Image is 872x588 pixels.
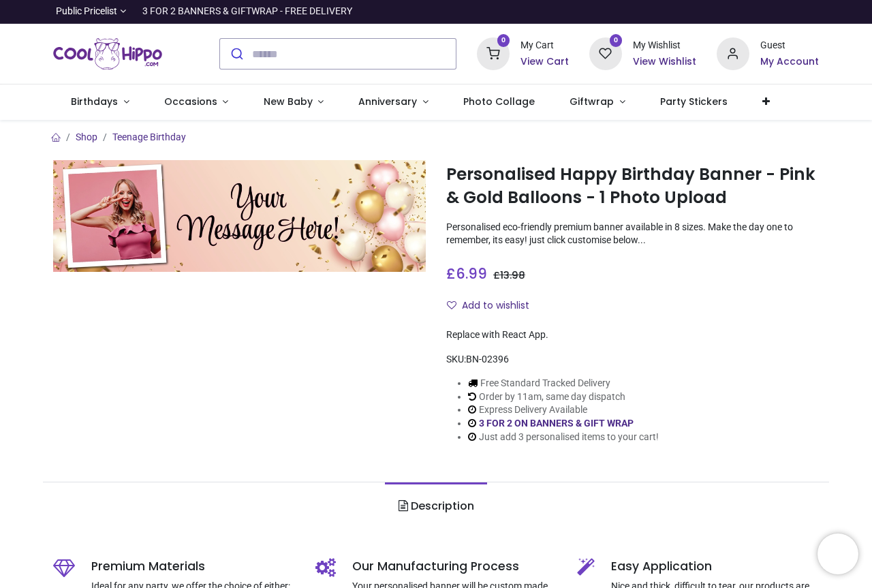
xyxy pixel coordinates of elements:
[447,300,456,310] i: Add to wishlist
[552,84,643,120] a: Giftwrap
[479,418,634,429] a: 3 FOR 2 ON BANNERS & GIFT WRAP
[468,403,659,417] li: Express Delivery Available
[341,84,446,120] a: Anniversary
[53,35,162,73] img: Cool Hippo
[358,95,417,108] span: Anniversary
[468,377,659,390] li: Free Standard Tracked Delivery
[493,268,525,282] span: £
[468,431,659,444] li: Just add 3 personalised items to your cart!
[71,95,118,108] span: Birthdays
[466,354,509,365] span: BN-02396
[164,95,217,108] span: Occasions
[660,95,728,108] span: Party Stickers
[500,268,525,282] span: 13.98
[446,221,819,247] p: Personalised eco-friendly premium banner available in 8 sizes. Make the day one to remember, its ...
[633,39,696,52] div: My Wishlist
[385,482,486,530] a: Description
[610,34,623,47] sup: 0
[53,84,146,120] a: Birthdays
[633,55,696,69] a: View Wishlist
[112,131,186,142] a: Teenage Birthday
[264,95,313,108] span: New Baby
[520,39,569,52] div: My Cart
[760,39,819,52] div: Guest
[146,84,246,120] a: Occasions
[352,558,557,575] h5: Our Manufacturing Process
[446,264,487,283] span: £
[76,131,97,142] a: Shop
[246,84,341,120] a: New Baby
[497,34,510,47] sup: 0
[570,95,614,108] span: Giftwrap
[446,328,819,342] div: Replace with React App.
[611,558,818,575] h5: Easy Application
[477,48,510,59] a: 0
[817,533,858,574] iframe: Brevo live chat
[142,5,352,18] div: 3 FOR 2 BANNERS & GIFTWRAP - FREE DELIVERY
[53,35,162,73] a: Logo of Cool Hippo
[53,5,126,18] a: Public Pricelist
[520,55,569,69] a: View Cart
[468,390,659,404] li: Order by 11am, same day dispatch
[446,294,541,318] button: Add to wishlistAdd to wishlist
[446,163,819,210] h1: Personalised Happy Birthday Banner - Pink & Gold Balloons - 1 Photo Upload
[533,5,819,18] iframe: Customer reviews powered by Trustpilot
[456,264,487,283] span: 6.99
[53,160,426,272] img: Personalised Happy Birthday Banner - Pink & Gold Balloons - 1 Photo Upload
[446,353,819,367] div: SKU:
[91,558,294,575] h5: Premium Materials
[56,5,117,18] span: Public Pricelist
[220,39,252,69] button: Submit
[760,55,819,69] a: My Account
[589,48,622,59] a: 0
[463,95,535,108] span: Photo Collage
